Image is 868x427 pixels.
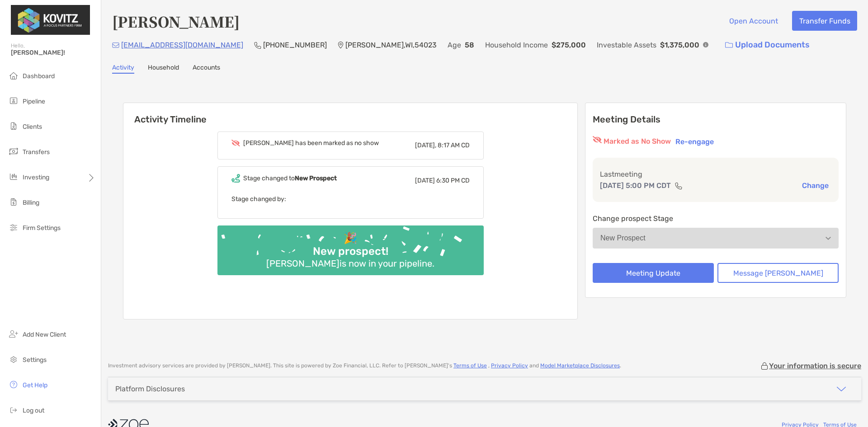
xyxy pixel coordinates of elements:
button: New Prospect [593,228,839,249]
a: Privacy Policy [491,362,528,369]
span: Clients [23,123,42,131]
span: 6:30 PM CD [436,177,470,184]
img: Confetti [217,225,484,267]
span: Pipeline [23,98,45,105]
span: 8:17 AM CD [438,141,470,149]
div: New prospect! [309,245,392,258]
span: [PERSON_NAME]! [11,49,95,56]
span: Settings [23,356,47,364]
img: button icon [725,42,733,48]
img: Open dropdown arrow [826,237,831,240]
a: Model Marketplace Disclosures [540,362,620,369]
a: Accounts [193,64,220,74]
p: [EMAIL_ADDRESS][DOMAIN_NAME] [121,39,243,51]
span: Transfers [23,148,50,156]
img: icon arrow [836,384,847,394]
img: Location Icon [338,42,344,49]
img: investing icon [8,171,19,182]
div: [PERSON_NAME] is now in your pipeline. [263,258,438,269]
img: dashboard icon [8,70,19,81]
p: Investment advisory services are provided by [PERSON_NAME] . This site is powered by Zoe Financia... [108,362,621,369]
p: Stage changed by: [231,193,470,205]
p: Change prospect Stage [593,213,839,224]
b: New Prospect [295,174,337,182]
p: Investable Assets [597,39,656,51]
span: Get Help [23,381,47,389]
p: [PHONE_NUMBER] [263,39,327,51]
p: Your information is secure [769,361,861,370]
p: Meeting Details [593,114,839,125]
img: pipeline icon [8,95,19,106]
a: Activity [112,64,134,74]
button: Open Account [722,11,785,31]
button: Message [PERSON_NAME] [717,263,839,283]
span: Dashboard [23,72,55,80]
div: 🎉 [340,232,361,245]
div: Platform Disclosures [115,385,185,393]
p: $275,000 [552,39,586,51]
p: Household Income [485,39,548,51]
a: Household [148,64,179,74]
a: Terms of Use [453,362,487,369]
h4: [PERSON_NAME] [112,11,240,32]
a: Upload Documents [719,35,816,55]
span: Billing [23,199,39,206]
span: Add New Client [23,331,66,338]
img: Email Icon [112,42,119,48]
img: Info Icon [703,42,708,47]
img: Event icon [231,174,240,183]
h6: Activity Timeline [123,103,577,125]
p: $1,375,000 [660,39,699,51]
button: Meeting Update [593,263,714,283]
span: Log out [23,407,44,414]
img: Zoe Logo [11,4,90,36]
p: [PERSON_NAME] , WI , 54023 [345,39,437,51]
span: [DATE] [415,177,435,184]
img: settings icon [8,354,19,365]
img: Event icon [231,140,240,146]
p: Last meeting [600,169,831,180]
button: Change [799,181,831,190]
p: Marked as No Show [604,136,671,147]
p: Age [448,39,461,51]
button: Transfer Funds [792,11,857,31]
img: firm-settings icon [8,222,19,233]
img: communication type [675,182,683,189]
p: [DATE] 5:00 PM CDT [600,180,671,191]
button: Re-engage [673,136,717,147]
div: New Prospect [600,234,646,242]
span: Investing [23,174,49,181]
img: Phone Icon [254,42,261,49]
span: [DATE], [415,141,436,149]
p: 58 [465,39,474,51]
img: logout icon [8,404,19,415]
div: [PERSON_NAME] has been marked as no show [243,139,379,147]
img: billing icon [8,197,19,207]
span: Firm Settings [23,224,61,232]
img: transfers icon [8,146,19,157]
img: clients icon [8,121,19,131]
img: add_new_client icon [8,328,19,339]
div: Stage changed to [243,174,337,182]
img: red eyr [593,136,602,143]
img: get-help icon [8,379,19,390]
